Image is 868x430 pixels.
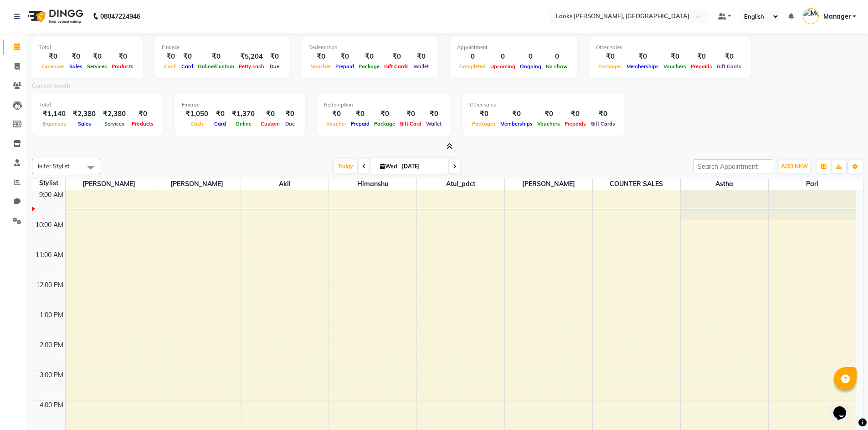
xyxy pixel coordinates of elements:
[34,280,65,290] div: 12:00 PM
[129,109,156,119] div: ₹0
[179,51,195,62] div: ₹0
[769,178,857,190] span: Pari
[188,121,205,127] span: Cash
[39,101,156,109] div: Total
[382,63,411,70] span: Gift Cards
[349,121,372,127] span: Prepaid
[308,51,333,62] div: ₹0
[39,44,136,51] div: Total
[32,178,65,188] div: Stylist
[162,51,179,62] div: ₹0
[498,109,535,119] div: ₹0
[283,121,297,127] span: Due
[488,51,518,62] div: 0
[109,63,136,70] span: Products
[688,51,714,62] div: ₹0
[714,63,744,70] span: Gift Cards
[153,178,241,190] span: [PERSON_NAME]
[99,109,129,119] div: ₹2,380
[518,51,544,62] div: 0
[182,101,298,109] div: Finance
[356,51,382,62] div: ₹0
[470,109,498,119] div: ₹0
[38,162,70,170] span: Filter Stylist
[693,159,773,173] input: Search Appointment
[39,63,67,70] span: Expenses
[37,190,65,200] div: 9:00 AM
[324,121,349,127] span: Voucher
[85,63,109,70] span: Services
[411,63,431,70] span: Wallet
[34,220,65,230] div: 10:00 AM
[129,121,156,127] span: Products
[333,51,356,62] div: ₹0
[588,121,617,127] span: Gift Cards
[457,63,488,70] span: Completed
[32,82,70,90] label: Current month
[505,178,592,190] span: [PERSON_NAME]
[544,63,570,70] span: No show
[830,394,859,421] iframe: chat widget
[593,178,680,190] span: COUNTER SALES
[41,121,68,127] span: Expenses
[588,109,617,119] div: ₹0
[308,44,431,51] div: Redemption
[236,51,267,62] div: ₹5,204
[457,51,488,62] div: 0
[212,121,228,127] span: Card
[162,44,282,51] div: Finance
[498,121,535,127] span: Memberships
[195,63,236,70] span: Online/Custom
[182,109,212,119] div: ₹1,050
[596,51,624,62] div: ₹0
[38,340,65,350] div: 2:00 PM
[399,160,445,173] input: 2025-09-03
[233,121,254,127] span: Online
[241,178,329,190] span: Akil
[67,51,85,62] div: ₹0
[100,4,140,29] b: 08047224946
[23,4,86,29] img: logo
[69,109,99,119] div: ₹2,380
[39,51,67,62] div: ₹0
[661,51,688,62] div: ₹0
[162,63,179,70] span: Cash
[803,8,819,24] img: Manager
[34,250,65,260] div: 11:00 AM
[424,121,444,127] span: Wallet
[457,44,570,51] div: Appointment
[38,400,65,410] div: 4:00 PM
[282,109,298,119] div: ₹0
[349,109,372,119] div: ₹0
[544,51,570,62] div: 0
[470,121,498,127] span: Packages
[781,163,808,170] span: ADD NEW
[236,63,267,70] span: Petty cash
[39,109,69,119] div: ₹1,140
[417,178,504,190] span: Atul_pdct
[535,109,562,119] div: ₹0
[596,63,624,70] span: Packages
[411,51,431,62] div: ₹0
[356,63,382,70] span: Package
[470,101,617,109] div: Other sales
[212,109,228,119] div: ₹0
[779,160,810,173] button: ADD NEW
[334,159,357,173] span: Today
[424,109,444,119] div: ₹0
[518,63,544,70] span: Ongoing
[329,178,416,190] span: Himanshu
[267,63,282,70] span: Due
[372,109,397,119] div: ₹0
[397,109,424,119] div: ₹0
[102,121,127,127] span: Services
[714,51,744,62] div: ₹0
[562,109,588,119] div: ₹0
[179,63,195,70] span: Card
[382,51,411,62] div: ₹0
[596,44,744,51] div: Other sales
[333,63,356,70] span: Prepaid
[76,121,93,127] span: Sales
[38,310,65,320] div: 1:00 PM
[109,51,136,62] div: ₹0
